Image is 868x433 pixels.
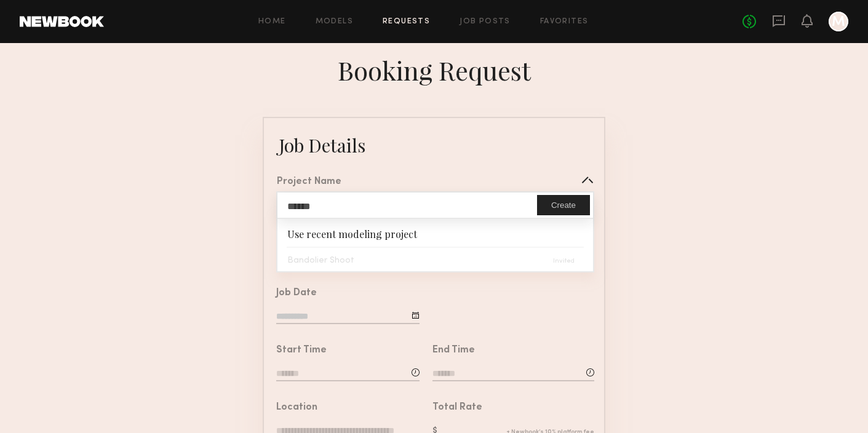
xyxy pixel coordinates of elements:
[432,346,475,356] div: End Time
[276,403,317,413] div: Location
[537,195,590,215] button: Create
[277,219,593,247] div: Use recent modeling project
[338,53,531,87] div: Booking Request
[316,18,353,26] a: Models
[277,177,341,187] div: Project Name
[276,346,327,356] div: Start Time
[460,18,511,26] a: Job Posts
[276,288,317,298] div: Job Date
[540,18,589,26] a: Favorites
[279,133,365,157] div: Job Details
[432,403,482,413] div: Total Rate
[258,18,286,26] a: Home
[383,18,430,26] a: Requests
[829,12,848,31] a: M
[277,248,593,271] div: Bandolier Shoot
